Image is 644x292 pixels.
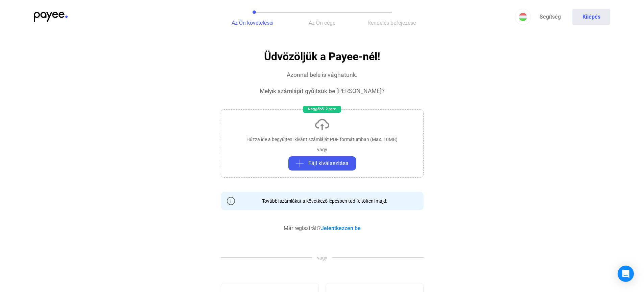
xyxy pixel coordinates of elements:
img: info-grey-outline [227,197,235,205]
div: Nagyjából 2 perc [303,106,341,113]
span: Fájl kiválasztása [308,159,349,167]
span: Rendelés befejezése [367,20,416,26]
a: Segítség [531,9,569,25]
button: plus-greyFájl kiválasztása [288,156,356,171]
img: plus-grey [296,159,304,167]
span: vagy [312,254,332,261]
h1: Üdvözöljük a Payee-nél! [264,51,380,63]
span: Az Ön követelései [232,20,273,26]
div: További számlákat a következő lépésben tud feltölteni majd. [257,198,387,204]
button: HU [515,9,531,25]
div: Open Intercom Messenger [618,266,634,282]
div: Már regisztrált? [284,224,361,232]
div: Melyik számláját gyűjtsük be [PERSON_NAME]? [260,87,384,95]
a: Jelentkezzen be [321,225,361,231]
span: Az Ön cége [309,20,335,26]
img: payee-logo [34,12,68,22]
img: HU [519,13,527,21]
div: vagy [317,146,327,153]
button: Kilépés [572,9,610,25]
img: upload-cloud [314,116,330,133]
div: Azonnal bele is vághatunk. [287,71,358,79]
div: Húzza ide a begyűjteni kívánt számláját PDF formátumban (Max. 10MB) [246,136,398,143]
